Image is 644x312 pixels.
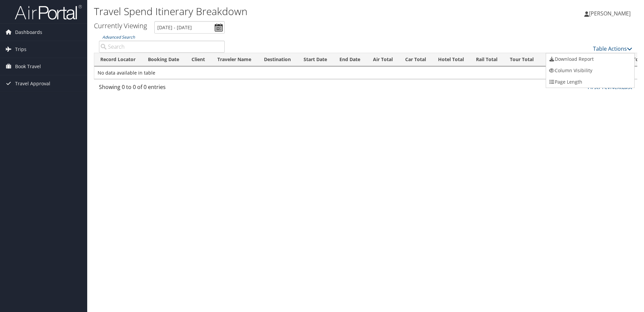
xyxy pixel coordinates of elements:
[15,4,82,20] img: airportal-logo.png
[15,24,42,41] span: Dashboards
[15,58,41,75] span: Book Travel
[15,75,50,92] span: Travel Approval
[15,41,26,58] span: Trips
[546,65,634,76] a: Column Visibility
[546,76,634,88] a: Page Length
[546,53,634,65] a: Download Report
